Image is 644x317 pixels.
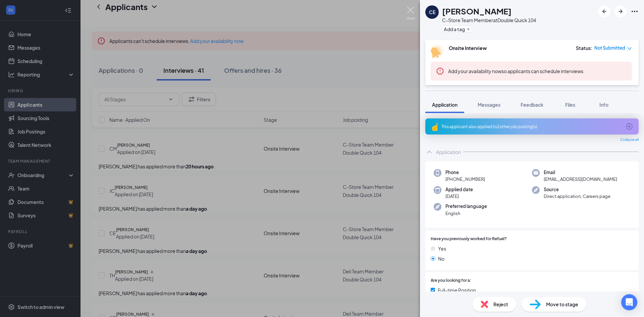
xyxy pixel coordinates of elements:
span: [DATE] [445,193,473,200]
span: Phone [445,169,485,176]
span: Applied date [445,186,473,193]
div: Application [436,149,461,155]
div: C-Store Team Member at Double Quick 104 [442,17,536,23]
span: Application [432,102,458,108]
span: Are you looking for a: [431,277,471,284]
span: so applicants can schedule interviews. [448,68,585,74]
button: Add your availability now [448,68,501,74]
svg: Error [436,67,444,75]
span: Preferred language [445,203,487,210]
span: Messages [478,102,500,108]
span: [PHONE_NUMBER] [445,176,485,182]
span: Have you previously worked for Refuel? [431,236,507,242]
button: PlusAdd a tag [442,25,472,33]
span: [EMAIL_ADDRESS][DOMAIN_NAME] [544,176,617,182]
span: English [445,210,487,217]
button: ArrowLeftNew [598,5,610,17]
span: Email [544,169,617,176]
span: Move to stage [546,301,578,308]
div: Open Intercom Messenger [621,294,637,310]
span: Source [544,186,610,193]
svg: ArrowRight [616,7,625,15]
span: Direct application, Careers page [544,193,610,200]
button: ArrowRight [614,5,627,17]
span: Reject [493,301,508,308]
span: Files [565,102,575,108]
svg: ChevronUp [425,148,433,156]
svg: Plus [466,27,470,31]
b: Onsite Interview [449,45,487,51]
span: down [627,46,632,51]
svg: Ellipses [631,7,639,15]
div: CE [429,9,435,15]
div: This applicant also applied to 1 other job posting(s) [441,124,621,129]
h1: [PERSON_NAME] [442,5,512,17]
svg: ArrowCircle [625,122,633,130]
span: Yes [438,245,446,252]
span: No [438,255,444,262]
span: Full-time Position [438,286,476,294]
span: Feedback [521,102,543,108]
span: Collapse all [620,137,639,143]
svg: ArrowLeftNew [600,7,608,15]
span: Not Submitted [594,45,625,51]
div: Status : [576,45,592,51]
span: Info [599,102,608,108]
